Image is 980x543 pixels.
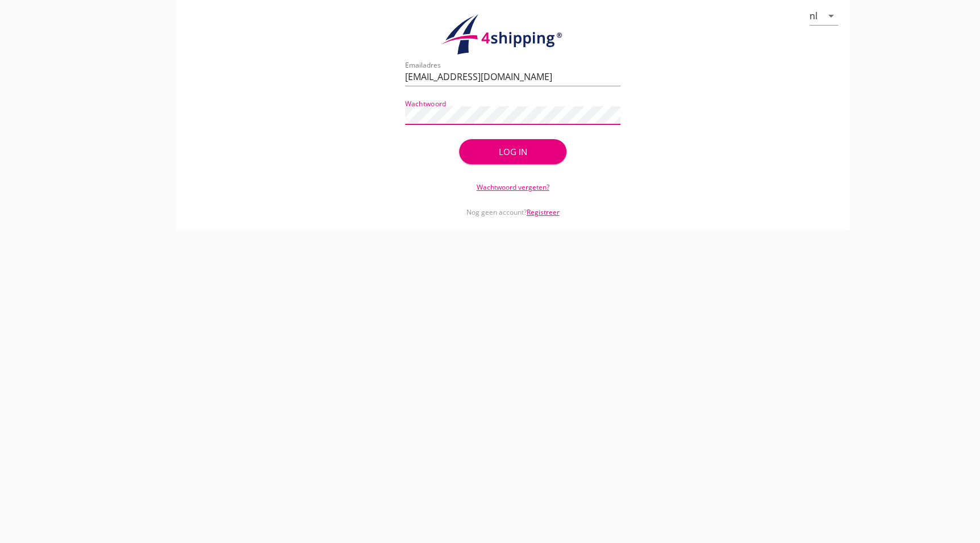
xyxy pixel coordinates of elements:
[477,145,549,158] div: Log in
[527,207,560,217] a: Registreer
[405,68,620,86] input: Emailadres
[824,9,838,23] i: arrow_drop_down
[439,14,587,56] img: logo.1f945f1d.svg
[405,193,620,218] div: Nog geen account?
[810,11,818,21] div: nl
[477,182,549,192] a: Wachtwoord vergeten?
[459,139,567,164] button: Log in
